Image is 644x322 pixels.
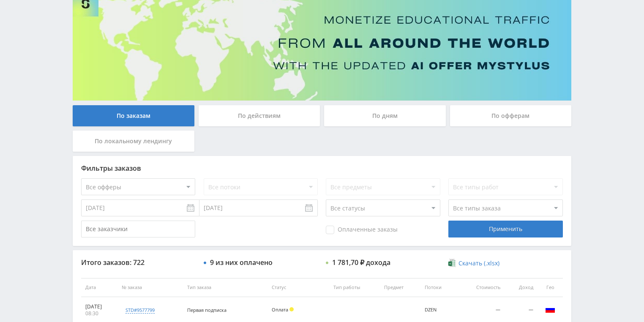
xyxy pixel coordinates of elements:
div: [DATE] [85,303,113,310]
div: Применить [448,221,562,237]
th: № заказа [117,278,183,297]
th: Предмет [380,278,420,297]
div: DZEN [425,307,453,313]
span: Первая подписка [187,307,226,313]
div: std#9577799 [126,307,155,314]
div: Итого заказов: 722 [81,259,195,266]
th: Статус [267,278,329,297]
img: xlsx [448,259,456,267]
div: По действиям [199,105,320,126]
span: Оплаченные заказы [326,226,398,234]
input: Все заказчики [81,221,195,237]
div: По локальному лендингу [73,131,194,152]
span: Скачать (.xlsx) [458,260,499,267]
th: Гео [538,278,563,297]
div: 08:30 [85,310,113,317]
div: Фильтры заказов [81,164,563,172]
div: По заказам [73,105,194,126]
span: Холд [289,307,294,311]
a: Скачать (.xlsx) [448,259,499,267]
div: По офферам [450,105,572,126]
div: По дням [324,105,446,126]
th: Тип работы [329,278,380,297]
th: Потоки [420,278,457,297]
th: Тип заказа [183,278,267,297]
div: 1 781,70 ₽ дохода [332,259,390,266]
div: 9 из них оплачено [210,259,273,266]
span: Оплата [272,306,288,313]
th: Стоимость [457,278,505,297]
th: Дата [81,278,117,297]
img: rus.png [545,304,555,314]
th: Доход [505,278,538,297]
